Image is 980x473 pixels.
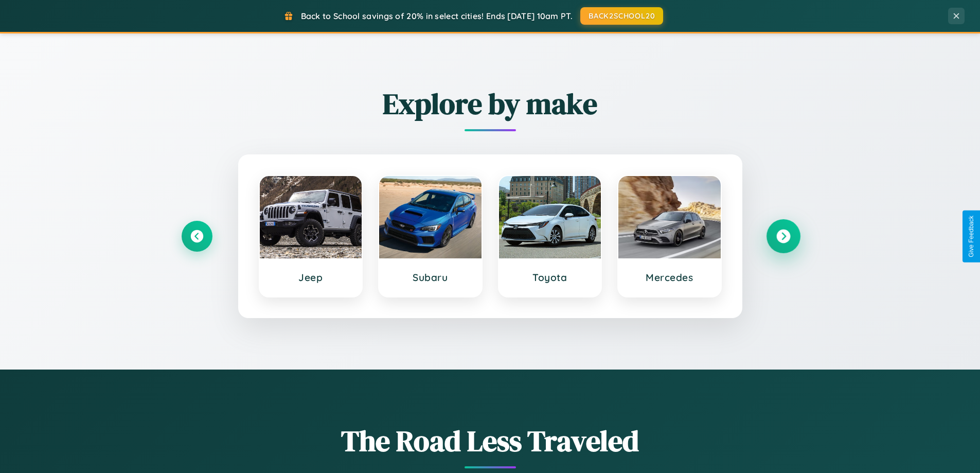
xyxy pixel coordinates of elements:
[301,11,573,21] span: Back to School savings of 20% in select cities! Ends [DATE] 10am PT.
[270,271,352,284] h3: Jeep
[968,216,975,257] div: Give Feedback
[182,84,799,124] h2: Explore by make
[509,271,591,284] h3: Toyota
[182,421,799,461] h1: The Road Less Traveled
[389,271,471,284] h3: Subaru
[629,271,710,284] h3: Mercedes
[580,7,663,25] button: BACK2SCHOOL20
